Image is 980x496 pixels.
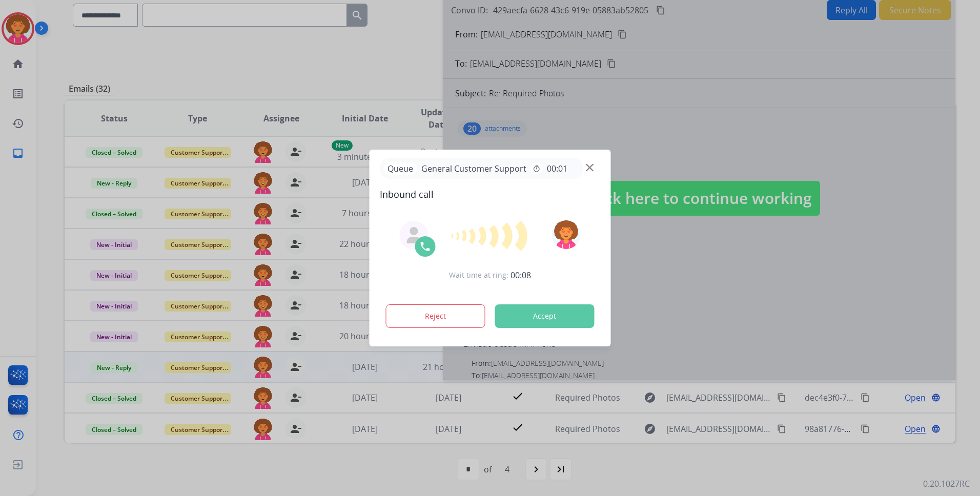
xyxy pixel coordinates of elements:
[419,240,432,253] img: call-icon
[552,220,580,249] img: avatar
[386,304,485,328] button: Reject
[449,270,508,280] span: Wait time at ring:
[547,162,567,175] span: 00:01
[533,164,541,173] mat-icon: timer
[586,164,594,172] img: close-button
[380,187,601,201] span: Inbound call
[384,162,417,175] p: Queue
[923,478,970,490] p: 0.20.1027RC
[417,162,530,175] span: General Customer Support
[495,304,595,328] button: Accept
[511,269,531,281] span: 00:08
[406,227,422,243] img: agent-avatar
